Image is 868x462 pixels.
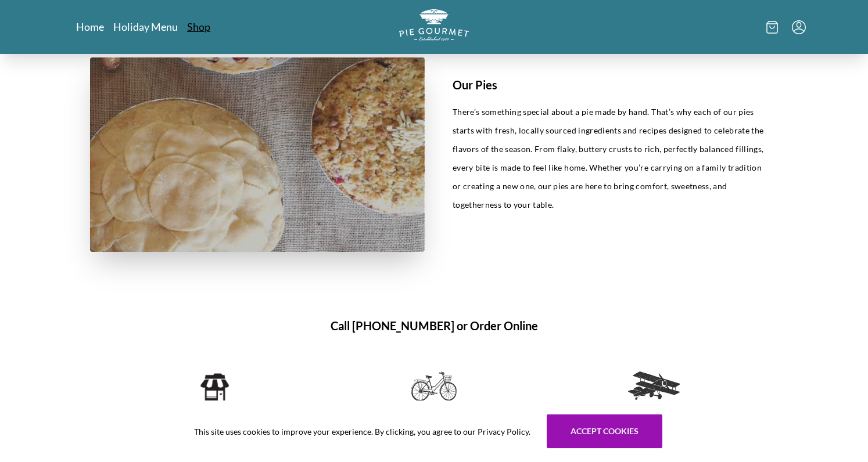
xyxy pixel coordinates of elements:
span: This site uses cookies to improve your experience. By clicking, you agree to our Privacy Policy. [194,425,530,438]
a: Logo [399,9,469,45]
h1: Our Pies [453,76,769,93]
p: There’s something special about a pie made by hand. That’s why each of our pies starts with fresh... [453,103,769,214]
img: logo [399,9,469,41]
img: pickup in store [199,371,229,403]
a: Shop [187,20,210,34]
a: Holiday Menu [113,20,178,34]
button: Accept cookies [547,414,662,448]
img: delivered nationally [628,371,680,400]
h1: Call [PHONE_NUMBER] or Order Online [90,317,778,334]
a: Home [76,20,104,34]
button: Menu [792,20,806,34]
img: pies [90,57,425,252]
img: delivered locally [411,371,457,402]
